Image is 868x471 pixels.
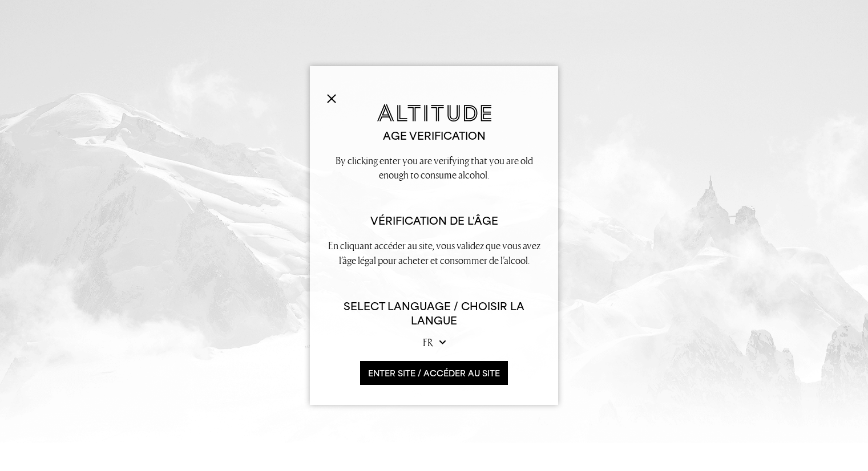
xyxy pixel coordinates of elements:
h2: Vérification de l'âge [327,214,541,228]
button: ENTER SITE / accéder au site [360,361,508,385]
p: By clicking enter you are verifying that you are old enough to consume alcohol. [327,153,541,182]
img: Altitude Gin [377,104,491,121]
p: En cliquant accéder au site, vous validez que vous avez l’âge légal pour acheter et consommer de ... [327,238,541,267]
h2: Age verification [327,129,541,143]
h6: Select Language / Choisir la langue [327,299,541,328]
img: Close [327,94,336,103]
